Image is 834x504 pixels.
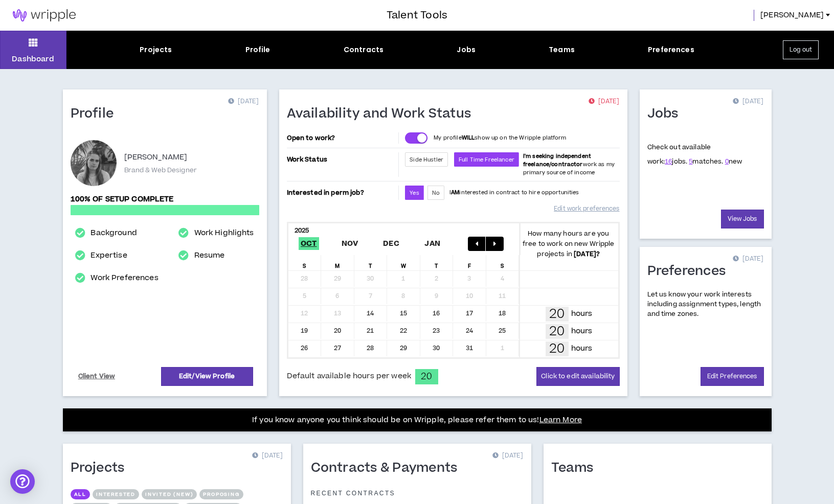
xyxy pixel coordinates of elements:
p: [DATE] [733,97,763,107]
p: hours [571,308,593,319]
h1: Teams [551,460,601,476]
span: Yes [410,189,419,197]
h1: Availability and Work Status [287,106,479,122]
a: Learn More [539,415,582,425]
p: Interested in perm job? [287,186,397,200]
p: [DATE] [228,97,259,107]
p: [DATE] [492,451,523,461]
div: S [288,255,322,270]
p: Let us know your work interests including assignment types, length and time zones. [647,290,764,319]
a: Background [91,227,137,239]
span: Oct [299,237,319,250]
a: Edit Preferences [701,367,764,386]
div: Open Intercom Messenger [10,469,35,494]
button: Proposing [199,489,243,499]
div: Projects [140,44,172,55]
h1: Preferences [647,263,734,280]
h1: Projects [71,460,132,476]
button: Click to edit availability [536,367,619,386]
span: Side Hustler [410,156,443,164]
span: Dec [381,237,401,250]
p: [DATE] [733,254,763,264]
button: Interested [93,489,139,499]
span: [PERSON_NAME] [760,10,824,21]
a: Edit work preferences [554,200,619,218]
p: If you know anyone you think should be on Wripple, please refer them to us! [252,414,582,426]
div: Preferences [648,44,694,55]
div: W [387,255,420,270]
span: matches. [689,157,723,166]
a: Expertise [91,249,127,262]
b: [DATE] ? [574,249,600,259]
button: Invited (new) [142,489,197,499]
div: S [486,255,520,270]
div: T [354,255,388,270]
div: Jobs [457,44,476,55]
span: Nov [340,237,360,250]
a: Client View [77,368,117,385]
span: jobs. [665,157,687,166]
a: 16 [665,157,672,166]
div: Profile [245,44,271,55]
h1: Contracts & Payments [311,460,465,476]
button: Log out [783,40,819,59]
div: F [453,255,486,270]
p: hours [571,343,593,354]
h3: Talent Tools [387,8,447,23]
div: Teams [549,44,575,55]
div: T [420,255,454,270]
a: View Jobs [721,210,764,228]
span: Jan [422,237,442,250]
div: Danyell P. [71,140,117,186]
p: [PERSON_NAME] [124,151,188,164]
a: 5 [689,157,692,166]
h1: Jobs [647,106,686,122]
a: 0 [725,157,729,166]
p: Recent Contracts [311,489,396,497]
p: Work Status [287,152,397,167]
p: Dashboard [12,54,54,64]
p: My profile show up on the Wripple platform [434,134,566,142]
a: Work Preferences [91,272,158,284]
b: I'm seeking independent freelance/contractor [523,152,591,168]
span: No [432,189,440,197]
strong: AM [451,189,459,196]
strong: WILL [462,134,475,142]
span: work as my primary source of income [523,152,615,176]
p: hours [571,326,593,337]
button: All [71,489,90,499]
p: Open to work? [287,134,397,142]
p: How many hours are you free to work on new Wripple projects in [519,228,618,259]
b: 2025 [295,226,309,235]
a: Edit/View Profile [161,367,253,386]
span: Default available hours per week [287,371,411,382]
p: [DATE] [252,451,283,461]
a: Work Highlights [194,227,254,239]
div: Contracts [344,44,384,55]
p: Brand & Web Designer [124,166,197,175]
span: new [725,157,742,166]
p: I interested in contract to hire opportunities [449,189,579,197]
p: 100% of setup complete [71,194,259,205]
a: Resume [194,249,225,262]
h1: Profile [71,106,122,122]
div: M [321,255,354,270]
p: [DATE] [589,97,619,107]
p: Check out available work: [647,143,742,166]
